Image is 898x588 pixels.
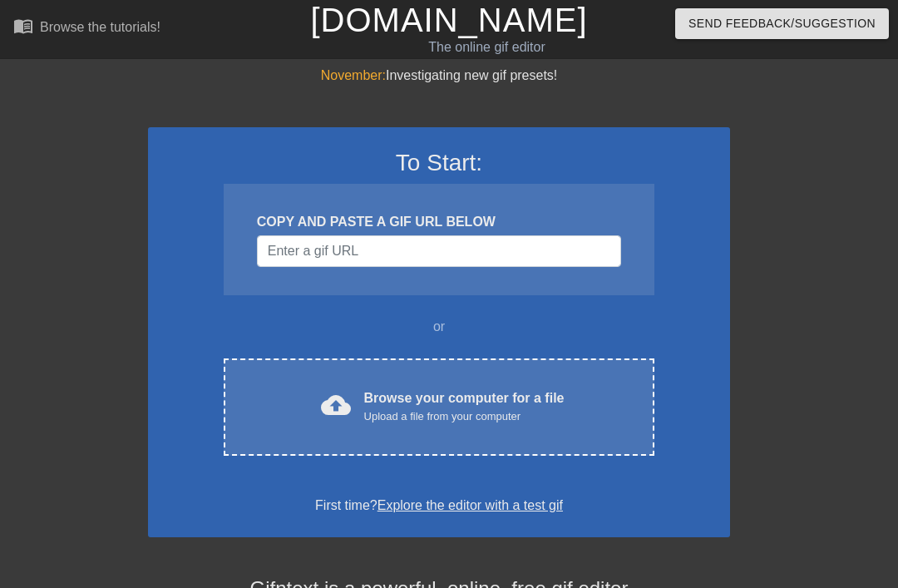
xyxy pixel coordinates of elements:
[308,37,666,57] div: The online gif editor
[170,496,708,516] div: First time?
[688,13,876,34] span: Send Feedback/Suggestion
[13,16,160,42] a: Browse the tutorials!
[170,149,708,177] h3: To Start:
[257,212,621,232] div: COPY AND PASTE A GIF URL BELOW
[321,390,351,420] span: cloud_upload
[13,16,33,36] span: menu_book
[191,317,687,337] div: or
[377,498,563,512] a: Explore the editor with a test gif
[257,235,621,267] input: Username
[148,66,730,86] div: Investigating new gif presets!
[310,2,587,38] a: [DOMAIN_NAME]
[321,68,386,82] span: November:
[675,8,889,39] button: Send Feedback/Suggestion
[364,388,565,425] div: Browse your computer for a file
[40,20,160,34] div: Browse the tutorials!
[364,408,565,425] div: Upload a file from your computer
